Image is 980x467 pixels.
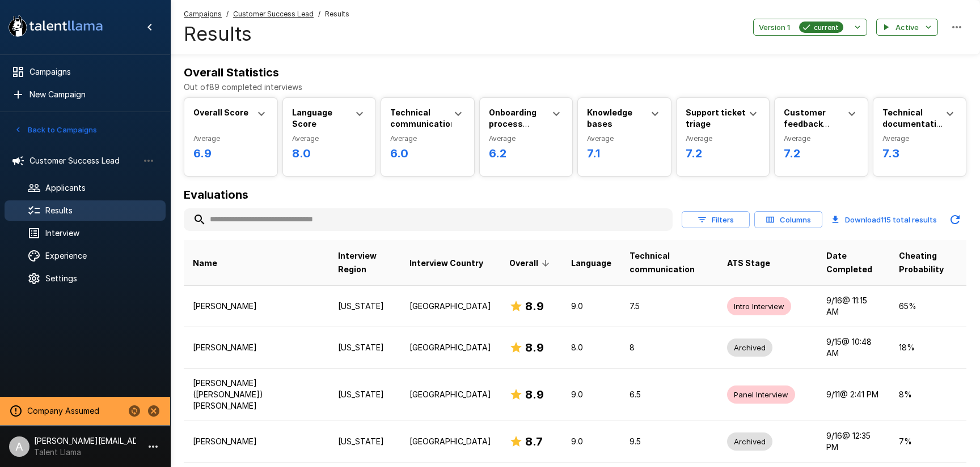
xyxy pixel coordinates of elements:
p: [PERSON_NAME] ([PERSON_NAME]) [PERSON_NAME] [193,378,320,412]
h6: 8.9 [525,297,544,315]
span: Technical communication [630,249,709,276]
button: Download115 total results [827,208,941,231]
span: Average [489,133,564,144]
span: Archived [727,436,772,447]
td: 9/16 @ 12:35 PM [817,421,890,462]
p: 9.0 [571,389,611,400]
h6: 6.2 [489,144,564,162]
p: [GEOGRAPHIC_DATA] [409,436,491,447]
span: Name [193,256,217,270]
h6: 8.9 [525,385,544,404]
span: Interview Region [338,249,391,276]
h6: 7.3 [882,144,957,162]
span: Overall [509,256,553,270]
b: Customer feedback management [784,108,839,140]
span: Date Completed [826,249,881,276]
span: Panel Interview [727,389,795,400]
h6: 7.2 [784,144,859,162]
h6: 8.0 [292,144,367,162]
p: [US_STATE] [338,389,391,400]
span: Average [193,133,268,144]
span: Cheating Probability [899,249,957,276]
p: [PERSON_NAME] [193,436,320,447]
b: Overall Statistics [184,66,279,79]
span: Average [686,133,761,144]
span: Average [882,133,957,144]
span: current [809,22,843,33]
button: Version 1current [753,19,867,36]
td: 9/11 @ 2:41 PM [817,368,890,421]
p: 9.0 [571,436,611,447]
h6: 7.2 [686,144,761,162]
span: Version 1 [759,21,790,34]
span: ATS Stage [727,256,770,270]
p: [GEOGRAPHIC_DATA] [409,389,491,400]
p: [US_STATE] [338,301,391,312]
b: Support ticket triage [686,108,746,128]
b: Evaluations [184,188,248,202]
h6: 6.0 [390,144,465,162]
span: Average [390,133,465,144]
span: Average [587,133,662,144]
p: [US_STATE] [338,342,391,353]
td: 9/16 @ 11:15 AM [817,285,890,327]
p: [GEOGRAPHIC_DATA] [409,342,491,353]
b: Technical communication [390,108,455,128]
p: [PERSON_NAME] [193,342,320,353]
p: [GEOGRAPHIC_DATA] [409,301,491,312]
b: Knowledge bases [587,108,632,128]
h6: 7.1 [587,144,662,162]
p: 7.5 [630,301,709,312]
span: Language [571,256,611,270]
td: 9/15 @ 10:48 AM [817,327,890,368]
p: Out of 89 completed interviews [184,82,966,93]
p: 9.5 [630,436,709,447]
p: 7 % [899,436,957,447]
h6: 8.9 [525,339,544,357]
u: Customer Success Lead [233,10,314,18]
h4: Results [184,22,349,46]
p: 18 % [899,342,957,353]
button: Active [876,19,938,36]
p: 8 [630,342,709,353]
u: Campaigns [184,10,222,18]
p: 9.0 [571,301,611,312]
span: Archived [727,342,772,353]
b: Overall Score [193,108,248,117]
b: Onboarding process design [489,108,537,140]
b: Technical documentation creation [882,108,947,140]
span: / [226,8,229,20]
span: Results [325,8,349,20]
button: Columns [754,211,822,229]
h6: 6.9 [193,144,268,162]
p: 6.5 [630,389,709,400]
p: 8.0 [571,342,611,353]
button: Updated Today - 10:07 AM [944,208,966,231]
p: [US_STATE] [338,436,391,447]
p: 65 % [899,301,957,312]
button: Filters [682,211,750,229]
b: Language Score [292,108,332,128]
span: Intro Interview [727,301,791,312]
span: / [318,8,320,20]
h6: 8.7 [525,432,543,451]
p: [PERSON_NAME] [193,301,320,312]
span: Interview Country [409,256,483,270]
span: Average [784,133,859,144]
p: 8 % [899,389,957,400]
span: Average [292,133,367,144]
